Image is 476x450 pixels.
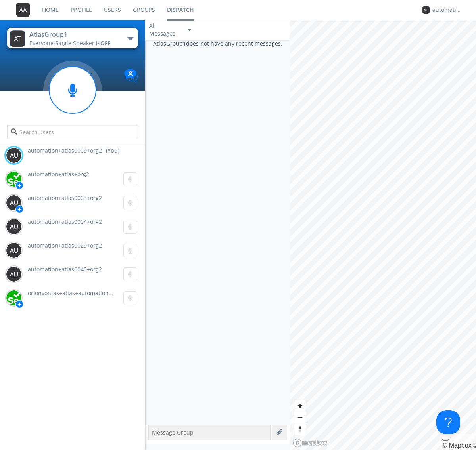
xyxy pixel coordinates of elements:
[145,40,290,425] div: AtlasGroup1 does not have any recent messages.
[28,170,89,178] span: automation+atlas+org2
[293,439,328,448] a: Mapbox logo
[6,195,22,211] img: 373638.png
[55,39,110,47] span: Single Speaker is
[6,242,22,258] img: 373638.png
[294,412,306,423] button: Zoom out
[6,290,22,306] img: 29d36aed6fa347d5a1537e7736e6aa13
[422,6,430,14] img: 373638.png
[294,423,306,435] span: Reset bearing to north
[7,28,138,48] button: AtlasGroup1Everyone·Single Speaker isOFF
[442,439,449,441] button: Toggle attribution
[6,171,22,187] img: 416df68e558d44378204aed28a8ce244
[10,30,25,47] img: 373638.png
[29,30,119,39] div: AtlasGroup1
[28,242,102,249] span: automation+atlas0029+org2
[188,29,191,31] img: caret-down-sm.svg
[28,147,102,154] span: automation+atlas0009+org2
[106,147,119,154] div: (You)
[28,289,124,297] span: orionvontas+atlas+automation+org2
[442,442,471,449] a: Mapbox
[28,218,102,225] span: automation+atlas0004+org2
[6,219,22,235] img: 373638.png
[29,39,119,47] div: Everyone ·
[7,125,138,139] input: Search users
[294,423,306,435] button: Reset bearing to north
[28,265,102,273] span: automation+atlas0040+org2
[149,22,181,38] div: All Messages
[6,266,22,282] img: 373638.png
[16,3,30,17] img: 373638.png
[124,69,138,83] img: Translation enabled
[6,147,22,163] img: 373638.png
[436,410,460,434] iframe: Toggle Customer Support
[100,39,110,47] span: OFF
[294,400,306,412] button: Zoom in
[432,6,462,14] div: automation+atlas0009+org2
[28,194,102,202] span: automation+atlas0003+org2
